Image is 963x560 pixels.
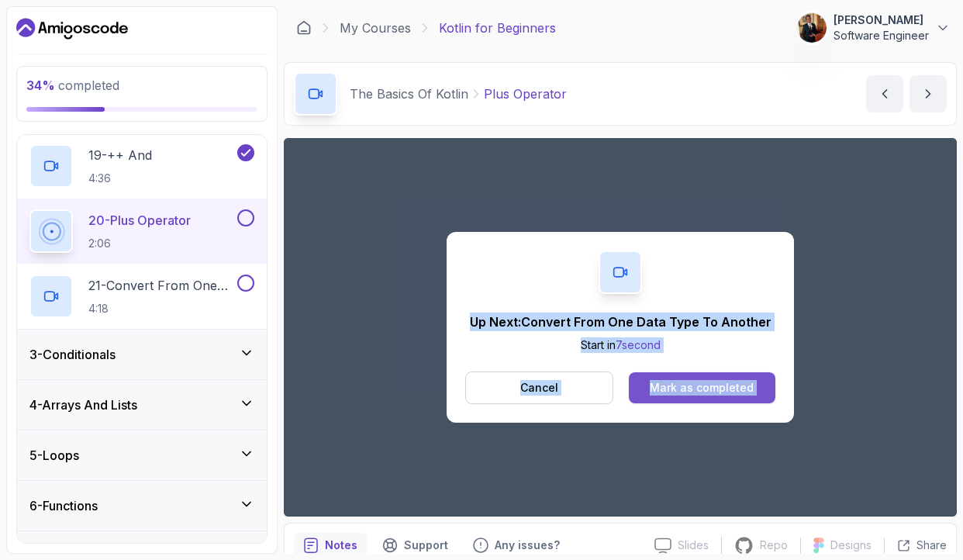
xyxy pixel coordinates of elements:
div: Mark as completed [650,380,754,396]
button: user profile image[PERSON_NAME]Software Engineer [796,12,951,43]
p: Kotlin for Beginners [439,19,556,37]
iframe: 15 - Plus Operator [284,138,957,517]
button: 19-++ And4:36 [29,144,254,188]
h3: 3 - Conditionals [29,345,116,364]
img: user profile image [797,13,827,43]
p: Repo [760,538,788,553]
h3: 6 - Functions [29,496,98,515]
button: 5-Loops [17,430,267,480]
button: notes button [294,533,367,558]
p: 4:18 [88,301,234,316]
span: completed [26,78,119,93]
p: Notes [325,538,357,553]
p: 4:36 [88,171,152,186]
p: Software Engineer [834,28,929,43]
button: 3-Conditionals [17,330,267,379]
button: next content [909,75,947,112]
p: Share [916,538,947,553]
p: Up Next: Convert From One Data Type To Another [470,313,771,331]
a: Dashboard [296,20,312,36]
p: Plus Operator [484,85,567,103]
p: The Basics Of Kotlin [350,85,468,103]
p: Any issues? [495,538,560,553]
span: 7 second [616,338,661,351]
p: Start in [470,337,771,353]
a: My Courses [340,19,411,37]
button: Feedback button [464,533,569,558]
span: 34 % [26,78,55,93]
a: Dashboard [16,16,128,41]
p: Designs [830,538,872,553]
h3: 4 - Arrays And Lists [29,396,137,414]
button: 21-Convert From One Data Type To Another4:18 [29,275,254,318]
button: 4-Arrays And Lists [17,380,267,430]
button: Mark as completed [629,372,775,403]
p: 19 - ++ And [88,146,152,164]
button: Cancel [465,372,613,404]
p: 2:06 [88,236,191,251]
p: 20 - Plus Operator [88,211,191,230]
p: [PERSON_NAME] [834,12,929,28]
button: previous content [866,75,903,112]
button: 20-Plus Operator2:06 [29,209,254,253]
p: 21 - Convert From One Data Type To Another [88,276,234,295]
button: 6-Functions [17,481,267,531]
p: Slides [678,538,709,553]
button: Support button [373,533,457,558]
p: Support [404,538,448,553]
p: Cancel [520,380,558,396]
button: Share [884,538,947,553]
h3: 5 - Loops [29,446,79,465]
